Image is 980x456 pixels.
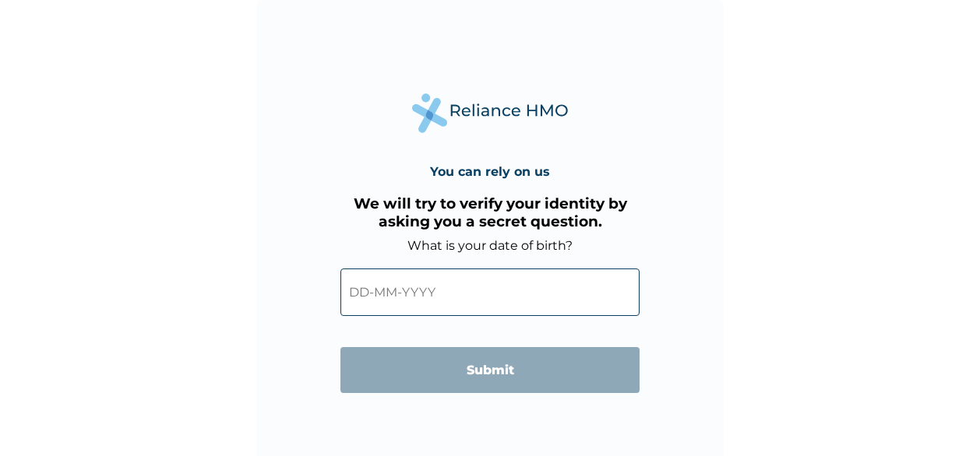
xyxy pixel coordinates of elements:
input: DD-MM-YYYY [340,268,640,316]
img: Reliance Health's Logo [412,93,568,133]
h4: You can rely on us [430,164,550,179]
label: What is your date of birth? [407,238,573,253]
h3: We will try to verify your identity by asking you a secret question. [340,195,640,230]
input: Submit [340,347,640,393]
